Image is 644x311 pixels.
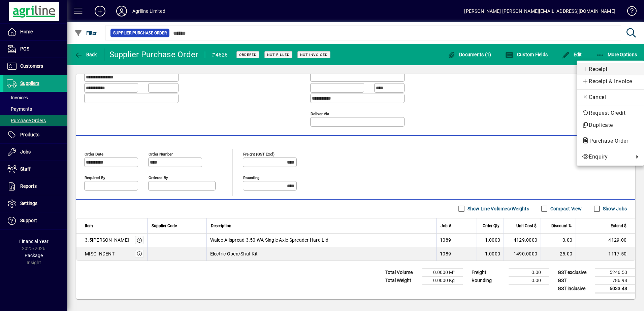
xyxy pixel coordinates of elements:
span: Cancel [582,93,639,101]
span: Receipt & Invoice [582,77,639,85]
span: Receipt [582,65,639,73]
span: Purchase Order [582,138,632,144]
span: Duplicate [582,121,639,129]
span: Enquiry [582,153,631,161]
span: Request Credit [582,109,639,117]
